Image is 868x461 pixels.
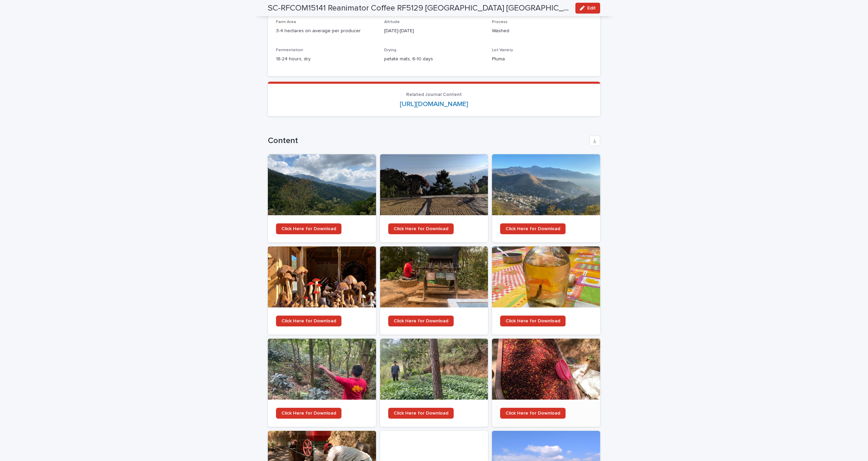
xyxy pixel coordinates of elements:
span: Click Here for Download [281,226,336,231]
a: [URL][DOMAIN_NAME] [400,101,468,107]
span: Altitude [384,20,400,24]
h2: SC-RFCOM15141 Reanimator Coffee RF5129 Mexico San Vicente Yogondoy #3 0 bags left to release [268,3,570,13]
a: Click Here for Download [268,246,376,335]
a: Click Here for Download [388,223,454,234]
a: Click Here for Download [500,316,566,326]
span: Lot Variety [492,48,513,52]
span: Click Here for Download [506,226,560,231]
a: Click Here for Download [380,154,488,242]
p: Washed [492,27,592,35]
a: Click Here for Download [492,154,600,242]
a: Click Here for Download [380,339,488,427]
span: Edit [587,6,596,11]
a: Click Here for Download [268,339,376,427]
span: Drying [384,48,396,52]
a: Click Here for Download [388,408,454,419]
span: Click Here for Download [394,319,448,323]
span: Fermentation [276,48,303,52]
a: Click Here for Download [388,316,454,326]
span: Click Here for Download [394,226,448,231]
span: Click Here for Download [394,411,448,416]
h1: Content [268,136,587,146]
a: Click Here for Download [492,246,600,335]
a: Click Here for Download [276,223,341,234]
span: Click Here for Download [281,319,336,323]
p: [DATE]-[DATE] [384,27,484,35]
span: Click Here for Download [506,319,560,323]
span: Click Here for Download [281,411,336,416]
a: Click Here for Download [380,246,488,335]
a: Click Here for Download [276,316,341,326]
a: Click Here for Download [492,339,600,427]
p: Pluma [492,56,592,63]
a: Click Here for Download [268,154,376,242]
span: Process [492,20,508,24]
span: Click Here for Download [506,411,560,416]
a: Click Here for Download [276,408,341,419]
p: petate mats, 6-10 days [384,56,484,63]
p: 3-4 hectares on average per producer [276,27,376,35]
a: Click Here for Download [500,408,566,419]
span: Farm Area [276,20,296,24]
span: Related Journal Content [406,92,462,97]
button: Edit [575,3,600,14]
p: 18-24 hours, dry [276,56,376,63]
a: Click Here for Download [500,223,566,234]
